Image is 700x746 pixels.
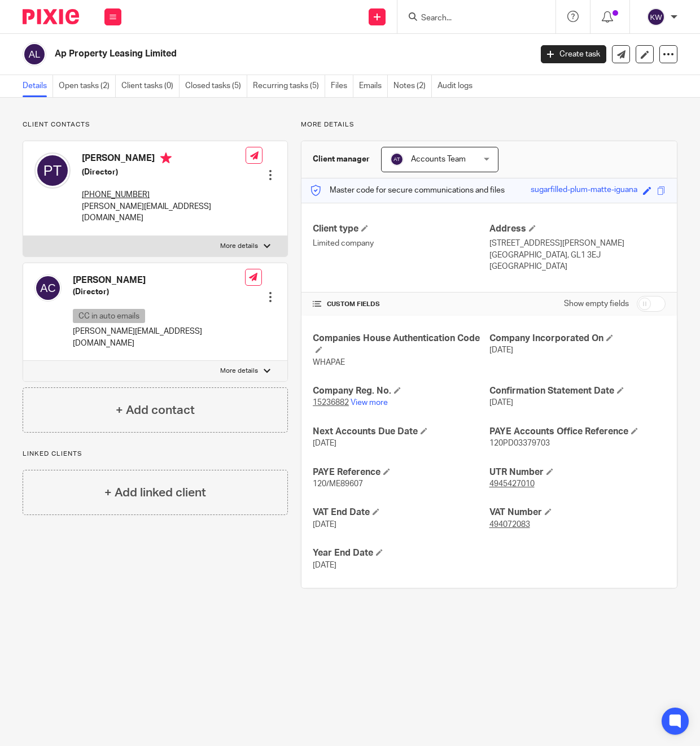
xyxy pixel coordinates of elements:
img: svg%3E [647,8,665,26]
span: WHAPAE [313,359,345,367]
h2: Ap Property Leasing Limited [55,48,430,60]
p: Master code for secure communications and files [310,185,505,196]
h4: CUSTOM FIELDS [313,300,489,309]
a: Open tasks (2) [59,75,116,97]
div: sugarfilled-plum-matte-iguana [531,184,637,197]
a: Files [331,75,353,97]
h5: (Director) [82,167,246,178]
h4: Client type [313,223,489,235]
span: [DATE] [313,439,336,447]
img: svg%3E [34,274,62,302]
h4: Next Accounts Due Date [313,426,489,438]
h3: Client manager [313,154,370,165]
img: svg%3E [23,42,46,66]
p: More details [220,242,258,251]
p: [GEOGRAPHIC_DATA] [489,261,666,272]
span: [DATE] [313,521,336,529]
tcxspan: Call 4945427010 via 3CX [489,480,535,488]
h4: Company Reg. No. [313,385,489,397]
span: [DATE] [489,346,513,354]
h4: VAT End Date [313,507,489,518]
span: Accounts Team [411,155,466,163]
h4: [PERSON_NAME] [82,152,246,167]
tcxspan: Call 494072083 via 3CX [489,521,530,529]
img: svg%3E [390,152,404,166]
span: 120PD03379703 [489,439,550,447]
tcxspan: Call +44 (0) 7577445422 via 3CX [82,191,150,199]
p: [PERSON_NAME][EMAIL_ADDRESS][DOMAIN_NAME] [82,201,246,224]
a: Closed tasks (5) [185,75,247,97]
p: More details [301,120,677,129]
a: View more [351,399,388,407]
h4: Address [489,223,666,235]
a: Client tasks (0) [121,75,180,97]
p: [PERSON_NAME][EMAIL_ADDRESS][DOMAIN_NAME] [73,326,245,349]
a: Details [23,75,53,97]
h4: + Add linked client [104,484,206,501]
h4: PAYE Accounts Office Reference [489,426,666,438]
p: CC in auto emails [73,309,145,323]
h5: (Director) [73,286,245,298]
h4: PAYE Reference [313,466,489,478]
p: Limited company [313,238,489,249]
i: Primary [160,152,172,164]
img: svg%3E [34,152,71,189]
img: Pixie [23,9,79,24]
span: [DATE] [313,561,336,569]
span: [DATE] [489,399,513,407]
span: 120/ME89607 [313,480,363,488]
p: More details [220,367,258,376]
tcxspan: Call 15236882 via 3CX [313,399,349,407]
input: Search [420,14,522,24]
p: [GEOGRAPHIC_DATA], GL1 3EJ [489,250,666,261]
h4: Company Incorporated On [489,333,666,344]
h4: [PERSON_NAME] [73,274,245,286]
a: Create task [541,45,606,63]
p: [STREET_ADDRESS][PERSON_NAME] [489,238,666,249]
a: Recurring tasks (5) [253,75,325,97]
h4: VAT Number [489,507,666,518]
label: Show empty fields [564,298,629,309]
h4: Year End Date [313,547,489,559]
h4: + Add contact [116,402,195,419]
a: Notes (2) [393,75,432,97]
h4: Confirmation Statement Date [489,385,666,397]
h4: Companies House Authentication Code [313,333,489,357]
a: Audit logs [438,75,478,97]
p: Client contacts [23,120,288,129]
h4: UTR Number [489,466,666,478]
p: Linked clients [23,450,288,459]
a: Emails [359,75,388,97]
